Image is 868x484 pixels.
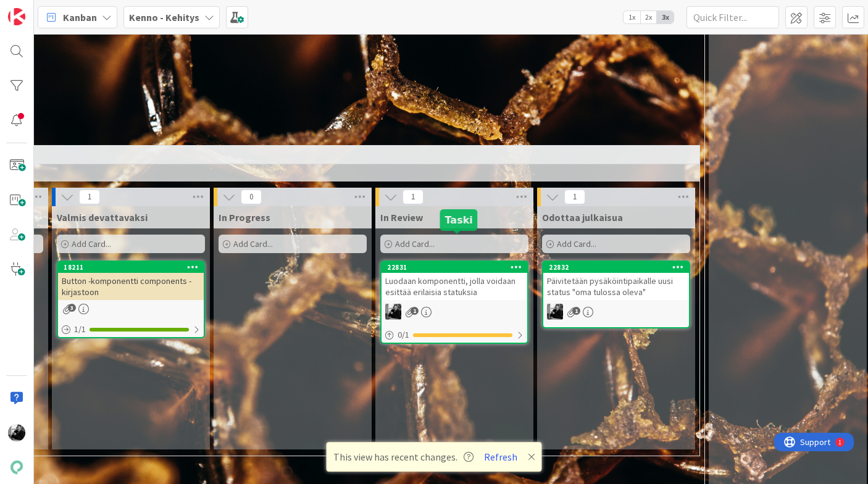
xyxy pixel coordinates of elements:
[387,263,527,272] div: 22831
[543,273,689,300] div: Päivitetään pysäköintipaikalle uusi status "oma tulossa oleva"
[26,2,56,17] span: Support
[380,261,528,344] a: 22831Luodaan komponentti, jolla voidaan esittää erilaisia statuksiaKM0/1
[480,449,522,465] button: Refresh
[57,211,148,223] span: Valmis devattavaksi
[542,261,690,328] a: 22832Päivitetään pysäköintipaikalle uusi status "oma tulossa oleva"KM
[543,262,689,300] div: 22832Päivitetään pysäköintipaikalle uusi status "oma tulossa oleva"
[74,323,86,336] span: 1 / 1
[8,424,25,441] img: KM
[64,263,204,272] div: 18211
[543,304,689,320] div: KM
[564,190,585,204] span: 1
[411,307,419,315] span: 1
[58,262,204,273] div: 18211
[445,214,473,226] h5: Taski
[382,304,527,320] div: KM
[68,304,76,312] span: 3
[58,322,204,337] div: 1/1
[63,10,97,25] span: Kanban
[8,459,25,476] img: avatar
[64,5,67,15] div: 1
[58,273,204,300] div: Button -komponentti components -kirjastoon
[382,262,527,300] div: 22831Luodaan komponentti, jolla voidaan esittää erilaisia statuksia
[557,238,596,249] span: Add Card...
[395,238,435,249] span: Add Card...
[403,190,424,204] span: 1
[640,11,657,23] span: 2x
[547,304,563,320] img: KM
[549,263,689,272] div: 22832
[8,8,25,25] img: Visit kanbanzone.com
[129,11,199,23] b: Kenno - Kehitys
[572,307,580,315] span: 1
[686,6,779,28] input: Quick Filter...
[233,238,273,249] span: Add Card...
[333,449,474,464] span: This view has recent changes.
[624,11,640,23] span: 1x
[79,190,100,204] span: 1
[657,11,674,23] span: 3x
[241,190,262,204] span: 0
[542,211,623,223] span: Odottaa julkaisua
[543,262,689,273] div: 22832
[72,238,111,249] span: Add Card...
[385,304,401,320] img: KM
[57,261,205,338] a: 18211Button -komponentti components -kirjastoon1/1
[58,262,204,300] div: 18211Button -komponentti components -kirjastoon
[382,273,527,300] div: Luodaan komponentti, jolla voidaan esittää erilaisia statuksia
[219,211,270,223] span: In Progress
[382,262,527,273] div: 22831
[380,211,423,223] span: In Review
[382,327,527,343] div: 0/1
[398,328,409,341] span: 0 / 1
